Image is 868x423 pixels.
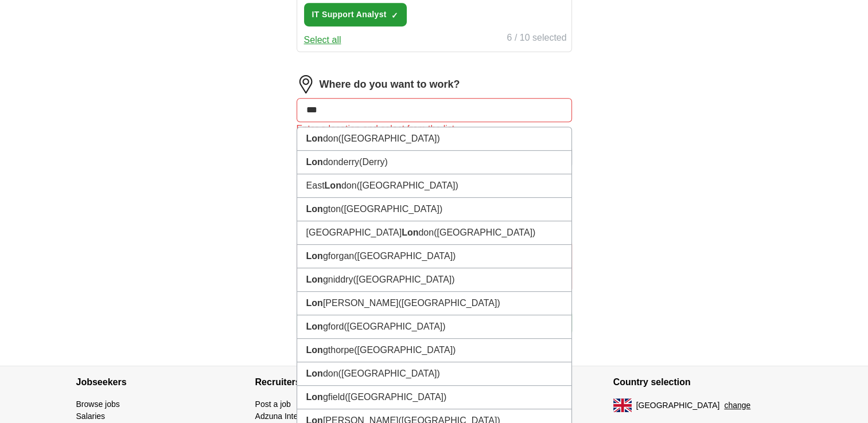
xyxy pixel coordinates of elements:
[354,251,456,261] span: ([GEOGRAPHIC_DATA])
[391,11,398,20] span: ✓
[76,399,120,409] a: Browse jobs
[255,412,325,421] a: Adzuna Intelligence
[359,157,388,167] span: (Derry)
[344,322,445,331] span: ([GEOGRAPHIC_DATA])
[306,204,323,214] strong: Lon
[297,339,571,362] li: gthorpe
[297,75,315,93] img: location.png
[613,398,632,412] img: UK flag
[434,228,535,237] span: ([GEOGRAPHIC_DATA])
[353,275,454,284] span: ([GEOGRAPHIC_DATA])
[297,174,571,198] li: East don
[636,399,720,412] span: [GEOGRAPHIC_DATA]
[398,298,500,308] span: ([GEOGRAPHIC_DATA])
[306,157,323,167] strong: Lon
[255,399,291,409] a: Post a job
[306,134,323,143] strong: Lon
[320,77,460,92] label: Where do you want to work?
[338,134,440,143] span: ([GEOGRAPHIC_DATA])
[325,181,341,190] strong: Lon
[507,31,566,47] div: 6 / 10 selected
[613,366,792,398] h4: Country selection
[357,181,458,190] span: ([GEOGRAPHIC_DATA])
[306,392,323,402] strong: Lon
[297,315,571,339] li: gford
[345,392,446,402] span: ([GEOGRAPHIC_DATA])
[306,369,323,378] strong: Lon
[341,204,442,214] span: ([GEOGRAPHIC_DATA])
[297,198,571,221] li: gton
[297,221,571,245] li: [GEOGRAPHIC_DATA] don
[304,3,407,26] button: IT Support Analyst✓
[338,369,440,378] span: ([GEOGRAPHIC_DATA])
[297,268,571,292] li: gniddry
[354,345,456,355] span: ([GEOGRAPHIC_DATA])
[724,399,750,412] button: change
[306,251,323,261] strong: Lon
[304,33,341,47] button: Select all
[297,292,571,315] li: [PERSON_NAME]
[306,275,323,284] strong: Lon
[306,322,323,331] strong: Lon
[76,412,106,421] a: Salaries
[306,345,323,355] strong: Lon
[297,151,571,174] li: donderry
[306,298,323,308] strong: Lon
[297,127,571,151] li: don
[297,245,571,268] li: gforgan
[402,228,418,237] strong: Lon
[312,9,387,21] span: IT Support Analyst
[297,122,572,136] div: Enter a location and select from the list
[297,386,571,409] li: gfield
[297,362,571,386] li: don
